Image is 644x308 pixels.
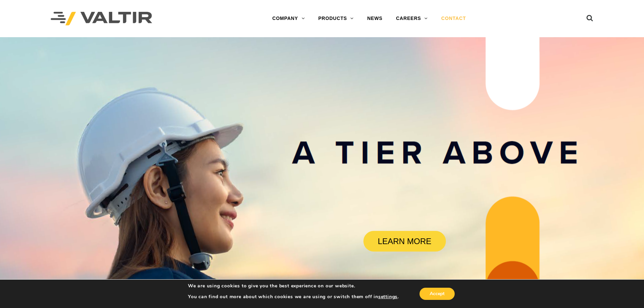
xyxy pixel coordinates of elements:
a: CONTACT [434,12,473,25]
button: settings [378,294,398,300]
p: You can find out more about which cookies we are using or switch them off in . [188,294,399,300]
a: PRODUCTS [311,12,360,25]
button: Accept [420,288,455,300]
img: Valtir [51,12,152,26]
a: COMPANY [265,12,311,25]
a: LEARN MORE [363,231,446,252]
a: CAREERS [389,12,434,25]
p: We are using cookies to give you the best experience on our website. [188,283,399,289]
a: NEWS [360,12,389,25]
